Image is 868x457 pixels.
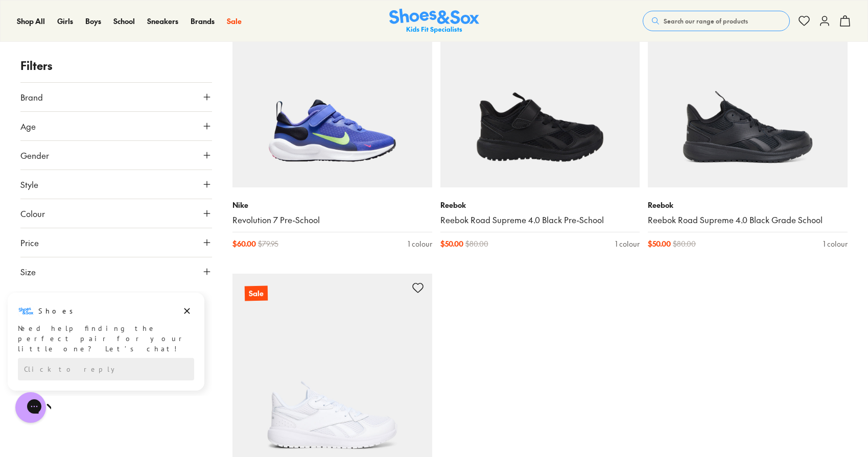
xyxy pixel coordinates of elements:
[20,178,38,190] span: Style
[18,67,194,89] div: Reply to the campaigns
[20,257,212,286] button: Size
[18,32,194,63] div: Need help finding the perfect pair for your little one? Let’s chat!
[20,83,212,111] button: Brand
[643,11,790,31] button: Search our range of products
[20,120,36,132] span: Age
[18,12,34,28] img: Shoes logo
[440,238,463,249] span: $ 50.00
[20,228,212,257] button: Price
[408,238,432,249] div: 1 colour
[20,199,212,228] button: Colour
[20,91,43,103] span: Brand
[85,16,101,27] a: Boys
[20,170,212,199] button: Style
[191,16,215,27] a: Brands
[8,2,204,100] div: Campaign message
[17,16,45,27] a: Shop All
[227,16,242,27] a: Sale
[823,238,848,249] div: 1 colour
[648,200,848,210] p: Reebok
[20,236,39,249] span: Price
[440,200,640,210] p: Reebok
[389,9,479,34] a: Shoes & Sox
[389,9,479,34] img: SNS_Logo_Responsive.svg
[180,13,194,27] button: Dismiss campaign
[20,112,212,140] button: Age
[113,16,135,27] a: School
[673,238,696,249] span: $ 80.00
[648,238,671,249] span: $ 50.00
[232,200,432,210] p: Nike
[440,214,640,226] a: Reebok Road Supreme 4.0 Black Pre-School
[664,16,748,26] span: Search our range of products
[245,286,268,301] p: Sale
[648,214,848,226] a: Reebok Road Supreme 4.0 Black Grade School
[232,238,256,249] span: $ 60.00
[615,238,640,249] div: 1 colour
[57,16,73,27] a: Girls
[258,238,278,249] span: $ 79.95
[20,57,212,74] p: Filters
[38,15,79,25] h3: Shoes
[20,141,212,170] button: Gender
[20,266,36,278] span: Size
[147,16,178,27] a: Sneakers
[8,12,204,63] div: Message from Shoes. Need help finding the perfect pair for your little one? Let’s chat!
[20,149,49,161] span: Gender
[20,207,45,220] span: Colour
[10,389,51,426] iframe: Gorgias live chat messenger
[465,238,488,249] span: $ 80.00
[232,214,432,226] a: Revolution 7 Pre-School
